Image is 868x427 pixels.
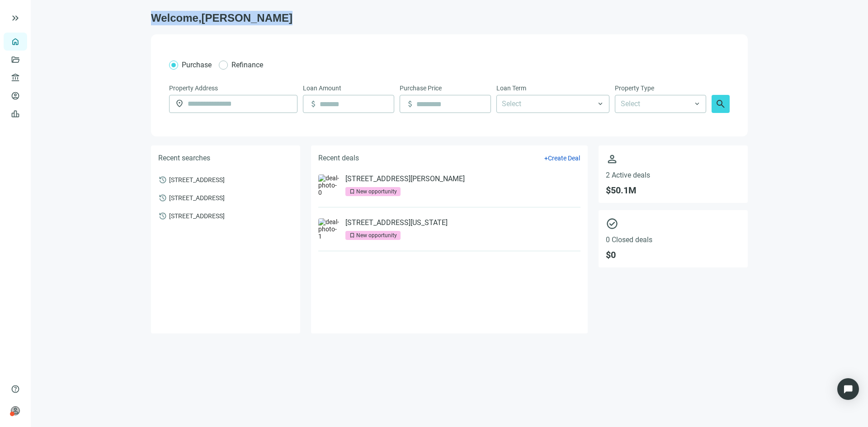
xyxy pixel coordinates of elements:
span: [STREET_ADDRESS] [169,175,225,183]
span: $ 50.1M [606,185,741,196]
span: bookmark [349,232,355,239]
span: Purchase Price [400,83,442,93]
h5: Recent deals [318,153,359,164]
span: check_circle [606,217,741,230]
img: deal-photo-1 [318,218,340,240]
span: Property Address [169,83,218,93]
a: [STREET_ADDRESS][US_STATE] [345,218,448,227]
img: deal-photo-0 [318,174,340,196]
span: Property Type [615,83,654,93]
div: New opportunity [356,187,397,196]
a: [STREET_ADDRESS][PERSON_NAME] [345,174,465,183]
span: Purchase [182,61,212,69]
span: Loan Amount [303,83,341,93]
span: history [158,175,167,184]
div: Open Intercom Messenger [837,378,859,400]
span: person [11,406,20,415]
span: attach_money [406,99,415,108]
span: [STREET_ADDRESS] [169,211,225,220]
span: 2 Active deals [606,171,741,179]
span: [STREET_ADDRESS] [169,193,225,202]
span: history [158,211,167,221]
span: Refinance [231,61,263,69]
div: New opportunity [356,231,397,240]
button: +Create Deal [544,154,580,162]
span: account_balance [11,73,17,82]
h5: Recent searches [158,153,210,164]
span: + [544,155,548,162]
span: bookmark [349,188,355,195]
span: $ 0 [606,249,741,260]
span: Loan Term [496,83,526,93]
span: 0 Closed deals [606,235,741,244]
span: person [606,153,741,165]
button: keyboard_double_arrow_right [10,13,21,23]
span: search [715,99,726,109]
h1: Welcome, [PERSON_NAME] [151,11,748,25]
button: search [712,95,730,113]
span: Create Deal [548,155,580,162]
span: history [158,193,167,202]
span: attach_money [309,99,318,108]
span: location_on [175,99,184,108]
span: help [11,385,20,394]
